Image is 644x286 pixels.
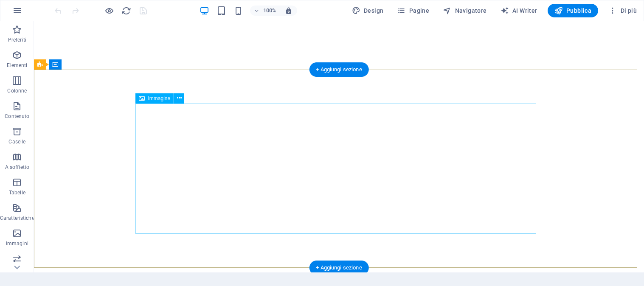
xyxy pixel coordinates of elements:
[352,6,384,15] span: Design
[349,4,387,17] button: Design
[8,36,26,43] p: Preferiti
[443,6,487,15] span: Navigatore
[548,4,599,17] button: Pubblica
[497,4,541,17] button: AI Writer
[309,62,369,77] div: + Aggiungi sezione
[148,96,171,101] span: Immagine
[439,4,490,17] button: Navigatore
[121,6,131,16] button: reload
[250,6,280,16] button: 100%
[285,7,292,14] i: Quando ridimensioni, regola automaticamente il livello di zoom in modo che corrisponda al disposi...
[9,189,25,196] p: Tabelle
[605,4,640,17] button: Di più
[394,4,433,17] button: Pagine
[6,240,28,247] p: Immagini
[608,6,637,15] span: Di più
[397,6,429,15] span: Pagine
[501,6,537,15] span: AI Writer
[554,6,592,15] span: Pubblica
[104,6,114,16] button: Clicca qui per lasciare la modalità di anteprima e continuare la modifica
[309,261,369,275] div: + Aggiungi sezione
[7,87,27,94] p: Colonne
[8,138,25,145] p: Caselle
[5,164,29,171] p: A soffietto
[349,4,387,17] div: Design (Ctrl+Alt+Y)
[263,6,276,16] h6: 100%
[5,113,29,120] p: Contenuto
[121,6,131,16] i: Ricarica la pagina
[7,62,27,69] p: Elementi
